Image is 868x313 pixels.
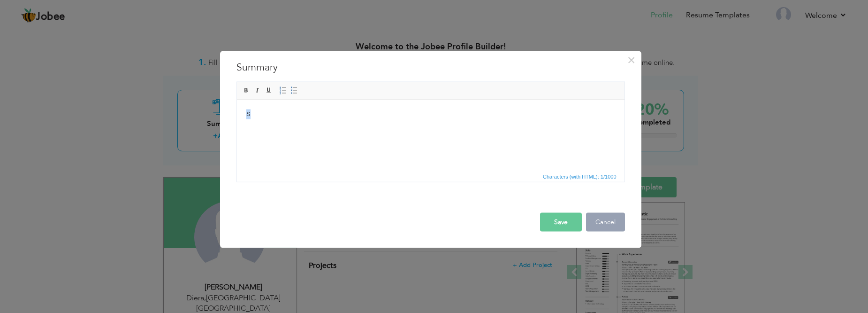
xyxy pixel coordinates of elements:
a: Insert/Remove Bulleted List [289,86,299,96]
a: Bold [241,86,251,96]
span: × [627,52,635,69]
a: Underline [264,86,274,96]
a: Insert/Remove Numbered List [278,86,288,96]
iframe: Rich Text Editor, summaryEditor [237,100,624,171]
h3: Summary [236,61,625,75]
div: Statistics [541,172,619,181]
a: Italic [252,86,263,96]
button: Close [624,53,639,68]
button: Cancel [586,213,625,232]
button: Save [540,213,582,232]
span: Characters (with HTML): 1/1000 [541,172,618,181]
